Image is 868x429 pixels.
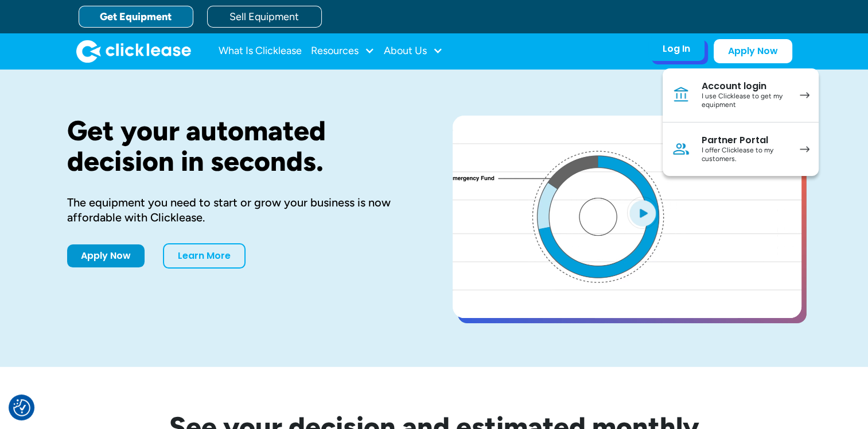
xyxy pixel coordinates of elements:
[76,40,191,63] a: home
[311,40,375,63] div: Resources
[663,43,690,55] div: Log In
[67,244,145,267] a: Apply Now
[453,116,801,318] a: open lightbox
[207,6,322,28] a: Sell Equipment
[663,68,819,176] nav: Log In
[672,140,690,158] img: Person icon
[163,243,246,269] a: Learn More
[702,146,788,164] div: I offer Clicklease to my customers.
[67,195,416,225] div: The equipment you need to start or grow your business is now affordable with Clicklease.
[702,135,788,146] div: Partner Portal
[663,122,819,176] a: Partner PortalI offer Clicklease to my customers.
[76,40,191,63] img: Clicklease logo
[702,81,788,92] div: Account login
[800,92,809,98] img: arrow
[702,92,788,110] div: I use Clicklease to get my equipment
[627,197,658,229] img: Blue play button logo on a light blue circular background
[714,39,792,63] a: Apply Now
[13,399,30,416] img: Revisit consent button
[67,116,416,177] h1: Get your automated decision in seconds.
[219,40,302,63] a: What Is Clicklease
[800,146,809,152] img: arrow
[663,68,819,122] a: Account loginI use Clicklease to get my equipment
[13,399,30,416] button: Consent Preferences
[384,40,443,63] div: About Us
[79,6,193,28] a: Get Equipment
[672,86,690,104] img: Bank icon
